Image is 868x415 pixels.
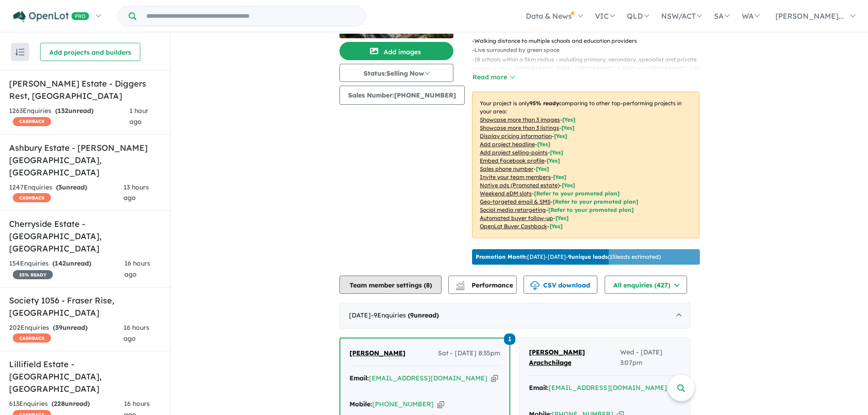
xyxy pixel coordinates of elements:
[369,374,488,382] a: [EMAIL_ADDRESS][DOMAIN_NAME]
[530,281,539,290] img: download icon
[472,36,707,46] p: - Walking distance to multiple schools and education providers
[437,400,444,409] button: Copy
[480,133,552,139] u: Display pricing information
[13,11,89,22] img: Openlot PRO Logo White
[9,106,129,128] div: 1263 Enquir ies
[476,253,661,261] p: [DATE] - [DATE] - ( 15 leads estimated)
[138,6,363,26] input: Try estate name, suburb, builder or developer
[372,400,434,408] a: [PHONE_NUMBER]
[472,46,707,55] p: - Live surrounded by green space
[605,276,687,294] button: All enquiries (427)
[562,182,575,189] span: [Yes]
[52,259,91,267] strong: ( unread)
[55,259,66,267] span: 142
[13,270,53,279] span: 35 % READY
[472,55,707,74] p: - 18 schools within a 5km radius - including primary, secondary, specialist and private schools s...
[408,311,439,319] strong: ( unread)
[339,42,453,60] button: Add images
[13,193,51,202] span: CASHBACK
[9,258,124,280] div: 154 Enquir ies
[537,141,550,148] span: [ Yes ]
[55,323,62,332] span: 39
[349,374,369,382] strong: Email:
[40,43,140,61] button: Add projects and builders
[504,333,515,345] span: 1
[550,149,563,156] span: [ Yes ]
[480,165,534,172] u: Sales phone number
[536,165,549,172] span: [ Yes ]
[349,349,406,357] span: [PERSON_NAME]
[529,348,585,367] span: [PERSON_NAME] Arachchilage
[561,124,575,131] span: [ Yes ]
[480,215,553,221] u: Automated buyer follow-up
[339,64,453,82] button: Status:Selling Now
[349,348,406,359] a: [PERSON_NAME]
[549,384,667,392] a: [EMAIL_ADDRESS][DOMAIN_NAME]
[550,223,563,230] span: [Yes]
[480,124,559,131] u: Showcase more than 3 listings
[568,253,608,260] b: 9 unique leads
[55,107,93,115] strong: ( unread)
[620,347,681,369] span: Wed - [DATE] 3:07pm
[491,374,498,383] button: Copy
[58,183,62,191] span: 3
[555,215,569,221] span: [Yes]
[457,281,513,289] span: Performance
[456,281,464,286] img: line-chart.svg
[13,333,51,343] span: CASHBACK
[476,253,527,260] b: Promotion Month:
[53,323,87,332] strong: ( unread)
[123,323,149,343] span: 16 hours ago
[339,276,442,294] button: Team member settings (8)
[9,294,161,319] h5: Society 1056 - Fraser Rise , [GEOGRAPHIC_DATA]
[504,333,515,345] a: 1
[9,323,123,344] div: 202 Enquir ies
[480,223,547,230] u: OpenLot Buyer Cashback
[448,276,517,294] button: Performance
[562,116,575,123] span: [ Yes ]
[472,92,699,238] p: Your project is only comparing to other top-performing projects in your area: - - - - - - - - - -...
[553,198,638,205] span: [Refer to your promoted plan]
[480,198,550,205] u: Geo-targeted email & SMS
[480,157,544,164] u: Embed Facebook profile
[56,183,87,191] strong: ( unread)
[57,107,68,115] span: 132
[9,218,161,255] h5: Cherryside Estate - [GEOGRAPHIC_DATA] , [GEOGRAPHIC_DATA]
[480,149,548,156] u: Add project selling-points
[9,142,161,179] h5: Ashbury Estate - [PERSON_NAME][GEOGRAPHIC_DATA] , [GEOGRAPHIC_DATA]
[339,86,465,105] button: Sales Number:[PHONE_NUMBER]
[547,157,560,164] span: [ Yes ]
[438,348,500,359] span: Sat - [DATE] 8:35pm
[371,311,439,319] span: - 9 Enquir ies
[480,190,532,197] u: Weekend eDM slots
[9,182,123,204] div: 1247 Enquir ies
[524,276,597,294] button: CSV download
[124,259,150,278] span: 16 hours ago
[15,49,25,56] img: sort.svg
[480,141,535,148] u: Add project headline
[529,347,620,369] a: [PERSON_NAME] Arachchilage
[776,11,844,20] span: [PERSON_NAME]...
[480,182,560,189] u: Native ads (Promoted estate)
[426,281,430,289] span: 8
[410,311,414,319] span: 9
[529,100,559,107] b: 95 % ready
[13,117,51,126] span: CASHBACK
[349,400,372,408] strong: Mobile:
[456,284,465,290] img: bar-chart.svg
[54,400,65,408] span: 228
[548,206,634,213] span: [Refer to your promoted plan]
[9,358,161,395] h5: Lillifield Estate - [GEOGRAPHIC_DATA] , [GEOGRAPHIC_DATA]
[480,174,551,180] u: Invite your team members
[51,400,90,408] strong: ( unread)
[123,183,149,202] span: 13 hours ago
[529,384,549,392] strong: Email:
[472,72,515,82] button: Read more
[129,107,149,126] span: 1 hour ago
[534,190,620,197] span: [Refer to your promoted plan]
[553,174,566,180] span: [ Yes ]
[480,206,546,213] u: Social media retargeting
[339,303,690,328] div: [DATE]
[480,116,560,123] u: Showcase more than 3 images
[9,77,161,102] h5: [PERSON_NAME] Estate - Diggers Rest , [GEOGRAPHIC_DATA]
